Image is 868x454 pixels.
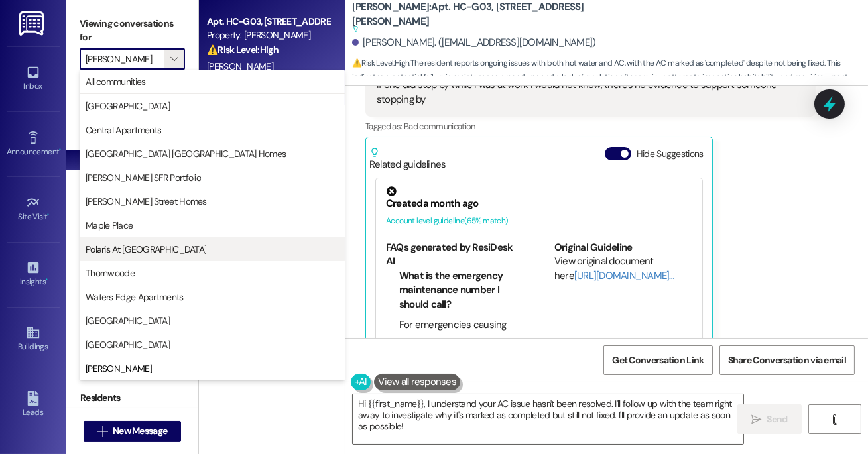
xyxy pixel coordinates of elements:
[352,36,596,50] div: [PERSON_NAME]. ([EMAIL_ADDRESS][DOMAIN_NAME])
[170,54,178,64] i: 
[86,290,184,304] span: Waters Edge Apartments
[767,412,788,426] span: Send
[612,353,704,367] span: Get Conversation Link
[207,44,279,56] strong: ⚠️ Risk Level: High
[554,255,692,283] div: View original document here
[404,121,475,132] span: Bad communication
[399,269,524,312] li: What is the emergency maintenance number I should call?
[386,197,692,211] div: Created a month ago
[7,321,60,357] a: Buildings
[113,424,167,438] span: New Message
[86,147,286,160] span: [GEOGRAPHIC_DATA] [GEOGRAPHIC_DATA] Homes
[751,414,761,425] i: 
[97,426,107,437] i: 
[719,345,855,375] button: Share Conversation via email
[66,391,198,405] div: Residents
[637,147,704,161] label: Hide Suggestions
[554,241,633,254] b: Original Guideline
[369,147,446,172] div: Related guidelines
[86,75,146,88] span: All communities
[7,61,60,97] a: Inbox
[86,266,135,280] span: Thornwoode
[386,214,692,228] div: Account level guideline ( 65 % match)
[399,318,524,446] li: For emergencies causing immediate danger such as fire, you should call 911. For other emergency m...
[830,414,839,425] i: 
[86,362,152,375] span: [PERSON_NAME]
[574,269,674,282] a: [URL][DOMAIN_NAME]…
[86,338,170,351] span: [GEOGRAPHIC_DATA]
[207,28,330,42] div: Property: [PERSON_NAME]
[84,421,182,442] button: New Message
[86,99,170,113] span: [GEOGRAPHIC_DATA]
[86,123,161,137] span: Central Apartments
[86,314,170,327] span: [GEOGRAPHIC_DATA]
[207,60,273,72] span: [PERSON_NAME]
[48,210,50,219] span: •
[352,56,868,99] span: : The resident reports ongoing issues with both hot water and AC, with the AC marked as 'complete...
[737,404,802,434] button: Send
[19,11,46,36] img: ResiDesk Logo
[728,353,846,367] span: Share Conversation via email
[66,270,198,284] div: Prospects
[86,219,133,232] span: Maple Place
[7,192,60,227] a: Site Visit •
[86,243,206,256] span: Polaris At [GEOGRAPHIC_DATA]
[66,89,198,103] div: Prospects + Residents
[353,394,743,444] textarea: Hi {{first_name}}, I understand your AC issue hasn't been resolved. I'll follow up with the team ...
[7,256,60,292] a: Insights •
[80,13,185,48] label: Viewing conversations for
[603,345,712,375] button: Get Conversation Link
[352,58,409,68] strong: ⚠️ Risk Level: High
[7,387,60,423] a: Leads
[365,117,816,136] div: Tagged as:
[86,195,207,208] span: [PERSON_NAME] Street Homes
[386,241,513,268] b: FAQs generated by ResiDesk AI
[207,15,330,28] div: Apt. HC-G03, [STREET_ADDRESS][PERSON_NAME]
[59,145,61,154] span: •
[377,78,794,107] div: If one did stop by while I was at work I would not know, there's no evidence to support someone s...
[86,171,201,184] span: [PERSON_NAME] SFR Portfolio
[86,48,164,70] input: All communities
[46,275,48,284] span: •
